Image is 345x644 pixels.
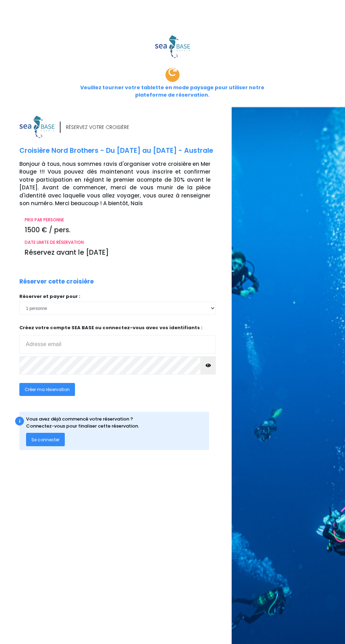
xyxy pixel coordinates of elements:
[19,116,55,138] img: logo_color1.png
[26,416,160,429] div: Vous avez déjà commencé votre réservation ? Connectez-vous pour finaliser cette réservation.
[19,146,226,156] p: Croisière Nord Brothers - Du [DATE] au [DATE] - Australe
[26,433,65,446] button: Se connecter
[155,35,190,58] img: logo_color1.png
[19,383,75,396] button: Créer ma réservation
[25,239,211,246] p: DATE LIMITE DE RÉSERVATION
[19,277,94,286] p: Réserver cette croisière
[19,293,216,300] p: Réserver et payer pour :
[19,324,216,353] p: Créez votre compte SEA BASE ou connectez-vous avec vos identifiants :
[25,386,70,392] span: Créer ma réservation
[15,417,24,425] div: i
[66,124,129,131] div: RÉSERVEZ VOTRE CROISIÈRE
[80,84,264,98] span: Veuillez tourner votre tablette en mode paysage pour utiliser notre plateforme de réservation.
[19,160,226,208] p: Bonjour à tous, nous sommes ravis d'organiser votre croisière en Mer Rouge !!! Vous pouvez dès ma...
[19,335,216,353] input: Adresse email
[25,225,211,235] p: 1500 € / pers.
[31,437,59,443] span: Se connecter
[25,248,211,258] p: Réservez avant le [DATE]
[25,217,211,223] p: PRIX PAR PERSONNE
[26,436,65,442] a: Se connecter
